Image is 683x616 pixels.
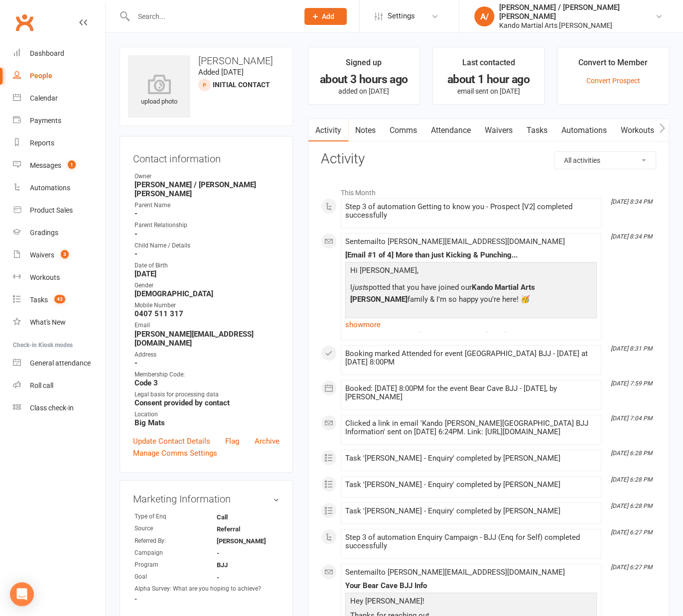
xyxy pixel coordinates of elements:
[30,296,48,304] div: Tasks
[348,264,594,279] p: Hi [PERSON_NAME],
[474,6,494,26] div: A/
[128,55,284,66] h3: [PERSON_NAME]
[135,595,192,603] strong: -
[133,149,279,164] h3: Contact information
[611,564,652,571] i: [DATE] 6:27 PM
[614,119,661,142] a: Workouts
[308,119,348,142] a: Activity
[13,132,105,154] a: Reports
[520,119,554,142] a: Tasks
[388,5,415,27] span: Settings
[135,548,217,558] div: Campaign
[133,493,279,504] h3: Marketing Information
[135,172,279,181] div: Owner
[322,12,334,20] span: Add
[13,266,105,289] a: Workouts
[13,154,105,177] a: Messages 1
[611,529,652,536] i: [DATE] 6:27 PM
[345,350,597,367] div: Booking marked Attended for event [GEOGRAPHIC_DATA] BJJ - [DATE] at [DATE] 8:00PM
[135,309,279,318] strong: 0407 511 317
[135,370,279,379] div: Membership Code:
[13,65,105,87] a: People
[13,110,105,132] a: Payments
[30,206,73,214] div: Product Sales
[30,381,53,389] div: Roll call
[345,419,597,436] div: Clicked a link in email 'Kando [PERSON_NAME][GEOGRAPHIC_DATA] BJJ Information' sent on [DATE] 6:2...
[135,560,217,570] div: Program
[135,261,279,270] div: Date of Birth
[54,295,65,303] span: 43
[578,56,648,74] div: Convert to Member
[317,87,410,95] p: added on [DATE]
[13,199,105,222] a: Product Sales
[135,359,279,368] strong: -
[13,352,105,374] a: General attendance kiosk mode
[217,525,274,533] strong: Referral
[30,139,54,147] div: Reports
[217,537,274,545] strong: [PERSON_NAME]
[586,77,640,85] a: Convert Prospect
[13,244,105,266] a: Waivers 3
[611,476,652,483] i: [DATE] 6:28 PM
[348,281,594,308] p: I spotted that you have joined our family & I'm so happy you're here! 🥳
[442,87,535,95] p: email sent on [DATE]
[30,251,54,259] div: Waivers
[554,119,614,142] a: Automations
[135,230,279,239] strong: -
[13,397,105,419] a: Class kiosk mode
[217,574,274,581] strong: -
[13,311,105,334] a: What's New
[611,198,652,205] i: [DATE] 8:34 PM
[135,289,279,298] strong: [DEMOGRAPHIC_DATA]
[611,345,652,352] i: [DATE] 8:31 PM
[348,119,383,142] a: Notes
[135,418,279,427] strong: Big Mats
[133,447,217,459] a: Manage Comms Settings
[345,568,565,577] span: Sent email to [PERSON_NAME][EMAIL_ADDRESS][DOMAIN_NAME]
[135,390,279,399] div: Legal basis for processing data
[198,68,244,77] time: Added [DATE]
[478,119,520,142] a: Waivers
[135,524,217,533] div: Source
[135,584,261,594] div: Alpha Survey: What are you hoping to achieve?
[135,281,279,290] div: Gender
[611,233,652,240] i: [DATE] 8:34 PM
[345,384,597,401] div: Booked: [DATE] 8:00PM for the event Bear Cave BJJ - [DATE], by [PERSON_NAME]
[345,454,597,463] div: Task '[PERSON_NAME] - Enquiry' completed by [PERSON_NAME]
[135,241,279,250] div: Child Name / Details
[383,119,424,142] a: Comms
[422,597,424,606] span: !
[345,251,597,259] div: [Email #1 of 4] More than just Kicking & Punching...
[213,81,270,89] span: Initial Contact
[225,435,239,447] a: Flag
[321,182,656,198] li: This Month
[611,415,652,422] i: [DATE] 7:04 PM
[217,549,274,557] strong: -
[611,450,652,457] i: [DATE] 6:28 PM
[321,151,656,167] h3: Activity
[462,56,515,74] div: Last contacted
[135,512,217,521] div: Type of Enq
[317,74,410,85] div: about 3 hours ago
[499,3,655,21] div: [PERSON_NAME] / [PERSON_NAME] [PERSON_NAME]
[12,10,37,35] a: Clubworx
[255,435,279,447] a: Archive
[13,222,105,244] a: Gradings
[13,374,105,397] a: Roll call
[499,21,655,30] div: Kando Martial Arts [PERSON_NAME]
[135,350,279,360] div: Address
[13,289,105,311] a: Tasks 43
[304,8,347,25] button: Add
[30,229,58,237] div: Gradings
[135,269,279,278] strong: [DATE]
[135,249,279,258] strong: -
[345,507,597,515] div: Task '[PERSON_NAME] - Enquiry' completed by [PERSON_NAME]
[135,536,217,546] div: Referred By:
[135,330,279,348] strong: [PERSON_NAME][EMAIL_ADDRESS][DOMAIN_NAME]
[135,221,279,230] div: Parent Relationship
[345,533,597,550] div: Step 3 of automation Enquiry Campaign - BJJ (Enq for Self) completed successfully
[217,513,274,521] strong: Call
[30,161,61,169] div: Messages
[128,74,190,107] div: upload photo
[30,117,61,124] div: Payments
